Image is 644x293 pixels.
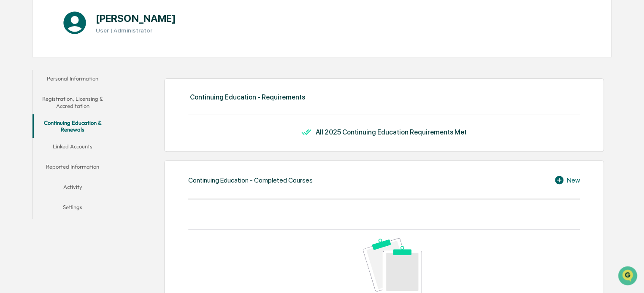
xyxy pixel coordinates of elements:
[188,176,313,184] div: Continuing Education - Completed Courses
[60,142,102,149] a: Powered byPylon
[143,67,154,77] button: Start new chat
[32,199,113,219] button: Settings
[32,70,113,219] div: secondary tabs example
[61,107,68,114] div: 🗄️
[5,103,58,118] a: 🖐️Preclearance
[29,73,107,80] div: We're available if you need us!
[8,18,154,31] p: How can we help?
[32,158,113,178] button: Reported Information
[617,265,640,288] iframe: Open customer support
[70,106,105,115] span: Attestations
[316,128,467,136] div: All 2025 Continuing Education Requirements Met
[96,12,176,24] h1: [PERSON_NAME]
[32,178,113,199] button: Activity
[190,93,305,101] div: Continuing Education - Requirements
[32,90,113,114] button: Registration, Licensing & Accreditation
[32,70,113,90] button: Personal Information
[32,138,113,158] button: Linked Accounts
[32,114,113,138] button: Continuing Education & Renewals
[5,119,57,134] a: 🔎Data Lookup
[17,106,54,115] span: Preclearance
[8,65,24,80] img: 1746055101610-c473b297-6a78-478c-a979-82029cc54cd1
[8,123,15,130] div: 🔎
[17,122,53,131] span: Data Lookup
[84,143,102,149] span: Pylon
[554,175,580,185] div: New
[29,65,138,73] div: Start new chat
[58,103,108,118] a: 🗄️Attestations
[96,27,176,34] h3: User | Administrator
[8,107,15,114] div: 🖐️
